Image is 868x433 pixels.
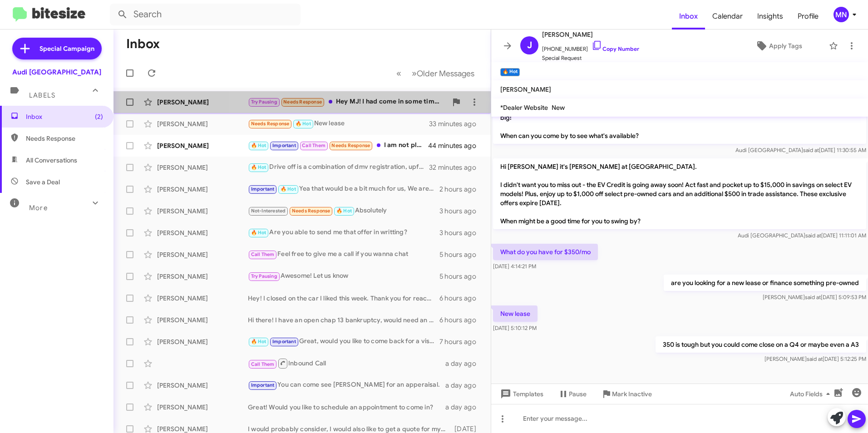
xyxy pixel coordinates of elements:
span: Save a Deal [26,177,60,187]
span: Try Pausing [251,99,277,105]
div: a day ago [445,359,483,368]
span: Templates [498,386,543,402]
div: [PERSON_NAME] [157,294,248,303]
span: Important [251,382,275,388]
span: 🔥 Hot [281,186,296,192]
div: Great! Would you like to schedule an appointment to come in? [248,403,445,412]
span: Needs Response [331,143,370,148]
div: Great, would you like to come back for a visit so we can go over numbers and options? [248,336,439,347]
div: 2 hours ago [439,185,483,194]
span: More [29,204,48,212]
div: Feel free to give me a call if you wanna chat [248,249,439,260]
button: Mark Inactive [594,386,659,402]
span: [PERSON_NAME] [DATE] 5:09:53 PM [763,294,866,300]
nav: Page navigation example [391,64,480,83]
div: Absolutely [248,206,439,216]
div: [PERSON_NAME] [157,141,248,150]
h1: Inbox [126,37,160,51]
div: I am not playing with you guys. I am going to [GEOGRAPHIC_DATA] at 6pm to buy it with $3600 due a... [248,140,429,151]
p: What do you have for $350/mo [493,244,598,260]
div: 7 hours ago [439,337,483,346]
span: 🔥 Hot [251,339,266,344]
button: Next [406,64,480,83]
span: *Dealer Website [500,103,548,112]
span: Important [272,143,296,148]
div: 5 hours ago [439,272,483,281]
div: [PERSON_NAME] [157,250,248,259]
div: [PERSON_NAME] [157,403,248,412]
span: All Conversations [26,156,77,165]
span: Special Request [542,54,639,63]
span: [PHONE_NUMBER] [542,40,639,54]
span: Try Pausing [251,273,277,279]
button: Pause [551,386,594,402]
span: Inbox [672,3,705,30]
p: 350 is tough but you could come close on a Q4 or maybe even a A3 [656,336,866,353]
span: 🔥 Hot [251,230,266,236]
div: [PERSON_NAME] [157,381,248,390]
span: Audi [GEOGRAPHIC_DATA] [DATE] 11:30:55 AM [735,147,866,153]
a: Insights [750,3,790,30]
span: Call Them [251,251,275,257]
div: Hi there! I have an open chap 13 bankruptcy, would need an order form to get approval from the tr... [248,315,439,325]
span: Important [272,339,296,344]
span: Call Them [251,361,275,367]
div: 32 minutes ago [429,163,483,172]
div: Drive off is a combination of dmv registration, upfront taxes and first month payment so that is ... [248,162,429,172]
div: Inbound Call [248,358,445,369]
div: Hey MJ! I had come in some time back and had worked out a deal with the manager and [PERSON_NAME]... [248,97,447,107]
div: [PERSON_NAME] [157,272,248,281]
button: Apply Tags [732,38,824,54]
span: 🔥 Hot [251,143,266,148]
span: Special Campaign [39,44,94,53]
small: 🔥 Hot [500,68,520,76]
span: Needs Response [26,134,103,143]
span: (2) [95,112,103,121]
p: are you looking for a new lease or finance something pre-owned [664,275,866,291]
div: 6 hours ago [439,315,483,325]
button: Previous [391,64,407,83]
div: 44 minutes ago [429,141,483,150]
div: [PERSON_NAME] [157,228,248,237]
span: « [396,68,401,79]
span: said at [803,147,819,153]
div: [PERSON_NAME] [157,315,248,325]
span: Inbox [26,112,103,121]
div: [PERSON_NAME] [157,207,248,216]
span: Labels [29,91,55,99]
div: 33 minutes ago [429,119,483,128]
span: said at [805,294,821,300]
div: a day ago [445,381,483,390]
span: [DATE] 4:14:21 PM [493,263,536,270]
div: Are you able to send me that offer in writting? [248,227,439,238]
span: J [527,38,532,53]
span: [DATE] 5:10:12 PM [493,325,537,331]
div: 6 hours ago [439,294,483,303]
div: Hey! I closed on the car I liked this week. Thank you for reaching out. [248,294,439,303]
a: Copy Number [592,45,639,52]
div: [PERSON_NAME] [157,98,248,107]
div: 3 hours ago [439,228,483,237]
button: Templates [491,386,551,402]
span: Not-Interested [251,208,286,214]
div: [PERSON_NAME] [157,337,248,346]
div: [PERSON_NAME] [157,119,248,128]
a: Profile [790,3,826,30]
div: [PERSON_NAME] [157,163,248,172]
span: Needs Response [251,121,290,127]
div: Audi [GEOGRAPHIC_DATA] [12,68,101,77]
span: 🔥 Hot [336,208,352,214]
div: 3 hours ago [439,207,483,216]
button: MN [826,7,858,22]
button: Auto Fields [783,386,841,402]
div: Awesome! Let us know [248,271,439,281]
input: Search [110,4,301,25]
div: Yea that would be a bit much for us, We are probably somewhere in the 5k range. [248,184,439,194]
span: Auto Fields [790,386,833,402]
span: Call Them [302,143,325,148]
div: MN [833,7,849,22]
span: Needs Response [292,208,330,214]
div: New lease [248,118,429,129]
span: [PERSON_NAME] [DATE] 5:12:25 PM [764,355,866,362]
